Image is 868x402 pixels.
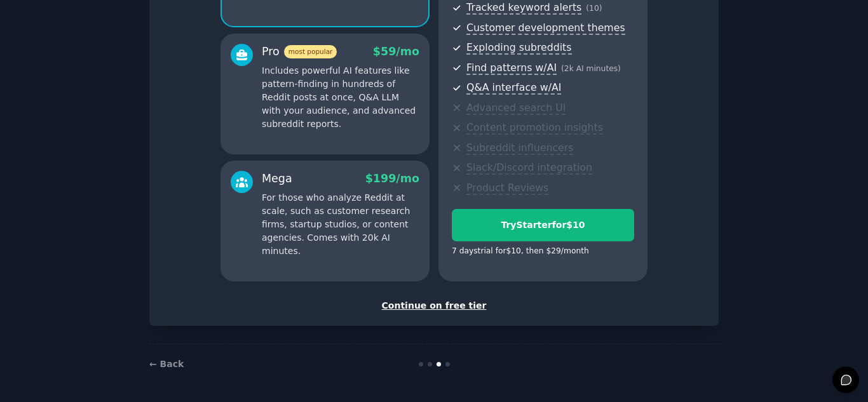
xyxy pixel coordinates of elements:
[466,182,548,195] span: Product Reviews
[561,64,621,73] span: ( 2k AI minutes )
[262,64,419,131] p: Includes powerful AI features like pattern-finding in hundreds of Reddit posts at once, Q&A LLM w...
[163,299,705,312] div: Continue on free tier
[466,1,581,15] span: Tracked keyword alerts
[466,62,557,75] span: Find patterns w/AI
[284,45,337,58] span: most popular
[262,191,419,258] p: For those who analyze Reddit at scale, such as customer research firms, startup studios, or conte...
[466,81,561,95] span: Q&A interface w/AI
[365,172,419,185] span: $ 199 /mo
[452,209,634,241] button: TryStarterfor$10
[466,41,571,55] span: Exploding subreddits
[452,246,589,257] div: 7 days trial for $10 , then $ 29 /month
[586,4,602,13] span: ( 10 )
[466,22,625,35] span: Customer development themes
[373,45,419,58] span: $ 59 /mo
[466,102,566,115] span: Advanced search UI
[149,359,184,369] a: ← Back
[466,142,573,155] span: Subreddit influencers
[262,171,292,187] div: Mega
[466,121,603,135] span: Content promotion insights
[452,218,634,232] div: Try Starter for $10
[262,44,337,60] div: Pro
[466,161,592,175] span: Slack/Discord integration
